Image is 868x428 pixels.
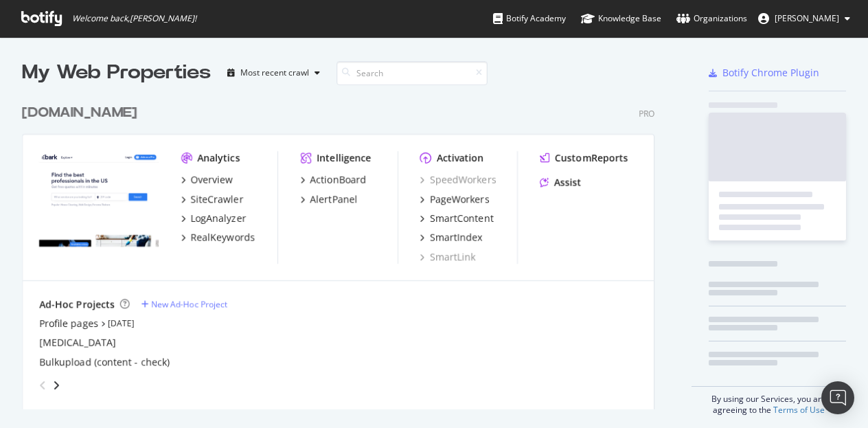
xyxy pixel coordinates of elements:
[197,151,240,165] div: Analytics
[151,298,227,310] div: New Ad-Hoc Project
[555,151,628,165] div: CustomReports
[336,61,488,85] input: Search
[39,355,170,369] a: Bulkupload (content - check)
[39,336,116,350] a: [MEDICAL_DATA]
[300,192,357,206] a: AlertPanel
[420,192,490,206] a: PageWorkers
[722,66,819,80] div: Botify Chrome Plugin
[709,66,819,80] a: Botify Chrome Plugin
[240,69,309,77] div: Most recent crawl
[22,103,143,123] a: [DOMAIN_NAME]
[39,317,98,330] a: Profile pages
[190,173,233,187] div: Overview
[34,374,52,396] div: angle-left
[540,151,628,165] a: CustomReports
[821,381,854,414] div: Open Intercom Messenger
[540,176,582,190] a: Assist
[52,379,61,392] div: angle-right
[22,87,665,409] div: grid
[420,231,483,245] a: SmartIndex
[190,231,255,245] div: RealKeywords
[181,212,246,225] a: LogAnalyzer
[317,151,371,165] div: Intelligence
[775,12,839,24] span: Ellen Blacow
[773,404,825,416] a: Terms of Use
[581,12,661,25] div: Knowledge Base
[747,8,861,30] button: [PERSON_NAME]
[692,386,846,416] div: By using our Services, you are agreeing to the
[22,103,137,123] div: [DOMAIN_NAME]
[420,212,494,225] a: SmartContent
[222,62,325,84] button: Most recent crawl
[430,192,490,206] div: PageWorkers
[190,192,243,206] div: SiteCrawler
[141,298,227,310] a: New Ad-Hoc Project
[181,173,233,187] a: Overview
[190,212,246,225] div: LogAnalyzer
[430,231,483,245] div: SmartIndex
[310,192,357,206] div: AlertPanel
[72,13,196,24] span: Welcome back, [PERSON_NAME] !
[181,192,243,206] a: SiteCrawler
[430,212,494,225] div: SmartContent
[300,173,366,187] a: ActionBoard
[39,151,159,247] img: www.bark.com
[22,59,211,87] div: My Web Properties
[39,297,115,311] div: Ad-Hoc Projects
[420,173,496,187] a: SpeedWorkers
[493,12,566,25] div: Botify Academy
[437,151,484,165] div: Activation
[310,173,366,187] div: ActionBoard
[554,176,582,190] div: Assist
[420,250,476,264] a: SmartLink
[108,317,135,329] a: [DATE]
[181,231,255,245] a: RealKeywords
[639,108,654,120] div: Pro
[676,12,747,25] div: Organizations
